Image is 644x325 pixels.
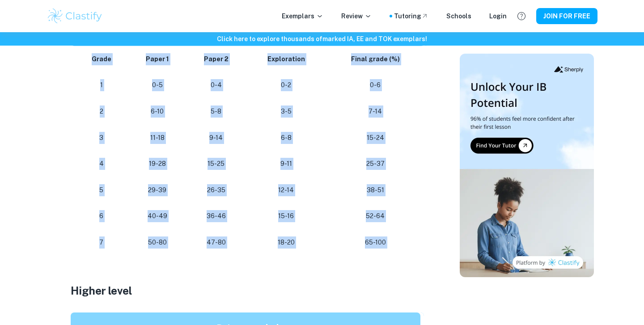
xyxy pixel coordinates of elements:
[81,236,121,249] p: 7
[282,11,323,21] p: Exemplars
[71,283,428,299] h3: Higher level
[514,8,529,24] button: Help and Feedback
[136,236,179,249] p: 50-80
[253,236,318,249] p: 18-20
[333,184,418,196] p: 38-51
[333,236,418,249] p: 65-100
[193,184,239,196] p: 26-35
[81,210,121,222] p: 6
[136,106,179,118] p: 6-10
[333,158,418,170] p: 25-37
[351,55,400,63] strong: Final grade (%)
[136,158,179,170] p: 19-28
[81,158,121,170] p: 4
[204,55,229,63] strong: Paper 2
[446,11,471,21] a: Schools
[333,210,418,222] p: 52-64
[193,236,239,249] p: 47-80
[460,54,594,277] img: Thumbnail
[193,79,239,91] p: 0-4
[136,132,179,144] p: 11-18
[81,79,121,91] p: 1
[136,79,179,91] p: 0-5
[536,8,597,24] button: JOIN FOR FREE
[146,55,169,63] strong: Paper 1
[81,132,121,144] p: 3
[47,7,103,25] img: Clastify logo
[394,11,428,21] a: Tutoring
[81,106,121,118] p: 2
[333,106,418,118] p: 7-14
[253,106,318,118] p: 3-5
[92,55,111,63] strong: Grade
[253,79,318,91] p: 0-2
[193,158,239,170] p: 15-25
[333,79,418,91] p: 0-6
[253,184,318,196] p: 12-14
[267,55,305,63] strong: Exploration
[136,210,179,222] p: 40-49
[341,11,372,21] p: Review
[81,184,121,196] p: 5
[136,184,179,196] p: 29-39
[193,132,239,144] p: 9-14
[253,132,318,144] p: 6-8
[333,132,418,144] p: 15-24
[253,158,318,170] p: 9-11
[2,34,642,44] h6: Click here to explore thousands of marked IA, EE and TOK exemplars !
[193,106,239,118] p: 5-8
[253,210,318,222] p: 15-16
[489,11,507,21] a: Login
[193,210,239,222] p: 36-46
